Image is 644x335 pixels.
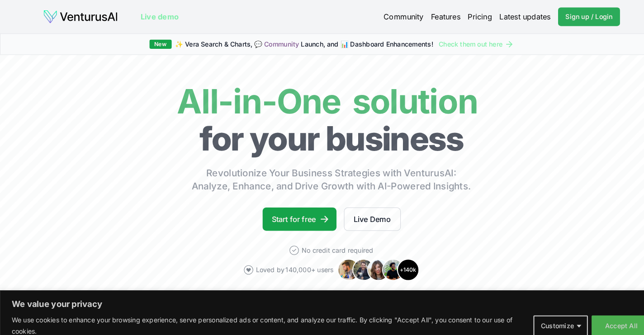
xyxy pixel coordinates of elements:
a: Live demo [137,11,174,22]
div: New [145,38,167,47]
a: Latest updates [485,11,535,22]
img: logo [42,9,115,24]
button: Accept All [575,307,633,326]
a: Sign up / Login [542,7,602,25]
a: Community [257,39,291,47]
a: Features [419,11,447,22]
span: ✨ Vera Search & Charts, 💬 Launch, and 📊 Dashboard Enhancements! [170,38,421,47]
a: Pricing [455,11,478,22]
a: Start for free [255,202,327,224]
img: Avatar 4 [371,251,393,273]
span: Sign up / Login [549,12,595,21]
p: We use cookies to enhance your browsing experience, serve personalized ads or content, and analyz... [11,306,511,327]
a: Community [373,11,412,22]
img: Avatar 1 [328,251,350,273]
button: Customize [518,307,571,326]
a: Check them out here [426,38,499,47]
a: Live Demo [334,202,389,224]
img: Avatar 3 [357,251,379,273]
p: We value your privacy [11,290,633,301]
img: Avatar 2 [342,251,364,273]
